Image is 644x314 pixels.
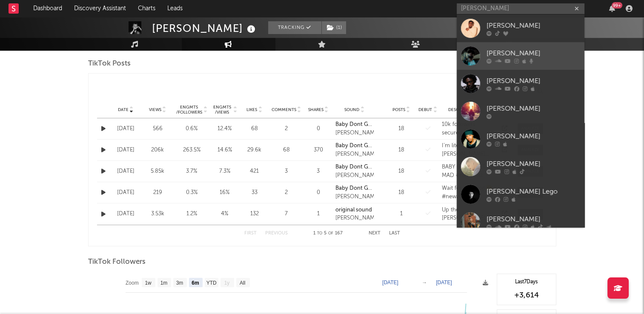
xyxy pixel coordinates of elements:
[176,125,208,133] div: 0.6 %
[389,146,414,154] div: 18
[272,146,301,154] div: 68
[369,231,381,236] button: Next
[176,105,203,115] div: Engmts / Followers
[335,142,374,158] a: Baby Dont Get Mad[PERSON_NAME]
[176,210,208,218] div: 1.2 %
[145,280,152,286] text: 1w
[487,186,580,197] div: [PERSON_NAME] Lego
[242,167,267,176] div: 421
[152,21,258,35] div: [PERSON_NAME]
[212,125,238,133] div: 12.4 %
[328,231,333,235] span: of
[306,146,331,154] div: 370
[501,290,552,300] div: +3,614
[212,167,238,176] div: 7.3 %
[487,131,580,141] div: [PERSON_NAME]
[442,142,494,158] div: I’m literally [PERSON_NAME][US_STATE] #newartist #newmusic #giveme10kfollowers #newmusic #babydon...
[246,107,257,112] span: Likes
[176,146,208,154] div: 263.5 %
[442,163,494,180] div: BABY DONT GET MAD #newartist #singersongwriter #newmusic #babydontgetmad #dayjob
[212,146,238,154] div: 14.6 %
[144,210,172,218] div: 3.53k
[335,171,374,180] div: [PERSON_NAME]
[272,210,301,218] div: 7
[335,206,374,223] a: original sound[PERSON_NAME]
[242,146,267,154] div: 29.6k
[457,70,584,97] a: [PERSON_NAME]
[335,207,372,213] strong: original sound
[144,167,172,176] div: 5.85k
[144,146,172,154] div: 206k
[306,210,331,218] div: 1
[272,107,296,112] span: Comments
[88,257,146,267] span: TikTok Followers
[436,280,452,285] text: [DATE]
[335,184,374,201] a: Baby Dont Get Mad[PERSON_NAME]
[265,231,288,236] button: Previous
[457,208,584,236] a: [PERSON_NAME]
[224,280,229,286] text: 1y
[457,14,584,42] a: [PERSON_NAME]
[192,280,199,286] text: 6m
[457,97,584,125] a: [PERSON_NAME]
[335,214,374,223] div: [PERSON_NAME]
[335,150,374,159] div: [PERSON_NAME]
[306,125,331,133] div: 0
[487,159,580,169] div: [PERSON_NAME]
[382,280,398,285] text: [DATE]
[457,42,584,70] a: [PERSON_NAME]
[335,120,374,137] a: Baby Dont Get Mad[PERSON_NAME]
[126,280,139,286] text: Zoom
[88,59,131,69] span: TikTok Posts
[322,21,346,34] button: (1)
[442,206,494,223] div: Up the [PERSON_NAME] #newartist #singersongwriter #newmusic #ethanholt
[389,188,414,197] div: 18
[144,125,172,133] div: 566
[448,107,476,112] span: Description
[242,125,267,133] div: 68
[335,129,374,137] div: [PERSON_NAME]
[149,107,161,112] span: Views
[305,228,352,239] div: 1 5 167
[144,188,172,197] div: 219
[389,125,414,133] div: 18
[389,167,414,176] div: 18
[112,210,140,218] div: [DATE]
[609,5,615,12] button: 99+
[212,105,232,115] div: Engmts / Views
[487,76,580,86] div: [PERSON_NAME]
[457,180,584,208] a: [PERSON_NAME] Lego
[501,278,552,286] div: Last 7 Days
[335,163,374,180] a: Baby Dont Get Mad[PERSON_NAME]
[418,107,432,112] span: Debut
[487,48,580,58] div: [PERSON_NAME]
[268,21,321,34] button: Tracking
[335,186,373,200] strong: Baby Dont Get Mad
[442,120,494,137] div: 10k followers secured ✅ #majorslay #everyvideofromnowonewillbe1minutelong #newartist #newmusic #b...
[335,164,373,178] strong: Baby Dont Get Mad
[242,210,267,218] div: 132
[612,2,622,9] div: 99 +
[272,167,301,176] div: 3
[160,280,167,286] text: 1m
[442,184,494,201] div: Wait for the drop🫡 #newartist #singersongwriter #newmusic #ethanholt #babydontgetmad
[242,188,267,197] div: 33
[306,188,331,197] div: 0
[244,231,257,236] button: First
[392,107,405,112] span: Posts
[335,122,373,136] strong: Baby Dont Get Mad
[112,167,140,176] div: [DATE]
[317,231,322,235] span: to
[457,125,584,153] a: [PERSON_NAME]
[487,103,580,114] div: [PERSON_NAME]
[176,188,208,197] div: 0.3 %
[457,153,584,180] a: [PERSON_NAME]
[389,231,400,236] button: Last
[112,146,140,154] div: [DATE]
[308,107,323,112] span: Shares
[487,20,580,31] div: [PERSON_NAME]
[335,143,373,157] strong: Baby Dont Get Mad
[112,188,140,197] div: [DATE]
[272,125,301,133] div: 2
[112,125,140,133] div: [DATE]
